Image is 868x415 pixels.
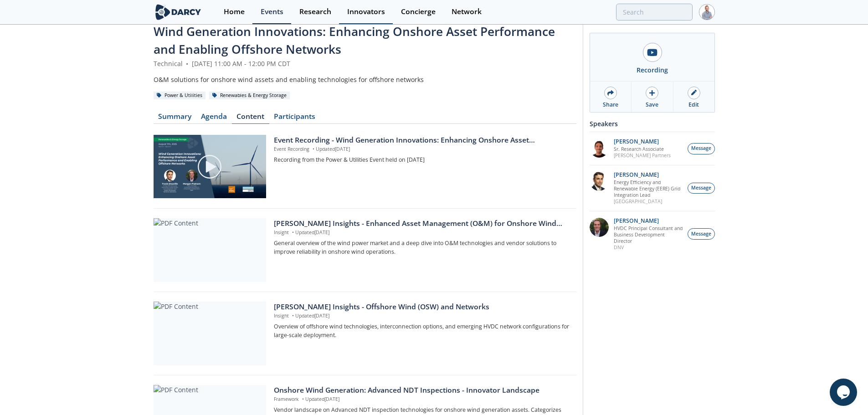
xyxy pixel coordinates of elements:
[616,4,693,20] input: Advanced Search
[154,135,266,198] img: Video Content
[699,4,715,20] img: Profile
[688,143,715,154] button: Message
[196,113,232,124] a: Agenda
[830,379,859,406] iframe: chat widget
[614,244,683,251] p: DNV
[274,135,570,146] div: Event Recording - Wind Generation Innovations: Enhancing Onshore Asset Performance and Enabling O...
[590,33,714,81] a: Recording
[614,225,683,244] p: HVDC Principal Consultant and Business Development Director
[614,152,671,159] p: [PERSON_NAME] Partners
[224,8,245,15] div: Home
[688,101,699,109] div: Edit
[691,184,711,192] span: Message
[688,228,715,240] button: Message
[614,218,683,224] p: [PERSON_NAME]
[614,179,683,198] p: Energy Efficiency and Renewable Energy (EERE) Grid Integration Lead
[590,138,609,158] img: 26c34c91-05b5-44cd-9eb8-fbe8adb38672
[197,154,222,179] img: play-chapters-gray.svg
[154,135,576,199] a: Video Content Event Recording - Wind Generation Innovations: Enhancing Onshore Asset Performance ...
[274,302,570,313] div: [PERSON_NAME] Insights - Offshore Wind (OSW) and Networks
[646,101,658,109] div: Save
[274,323,570,339] p: Overview of offshore wind technologies, interconnection options, and emerging HVDC network config...
[590,116,715,132] div: Speakers
[154,92,206,100] div: Power & Utilities
[590,218,609,237] img: a7c90837-2c3a-4a26-86b5-b32fe3f4a414
[299,8,331,15] div: Research
[274,396,570,403] p: Framework Updated [DATE]
[232,113,269,124] a: Content
[274,385,570,396] div: Onshore Wind Generation: Advanced NDT Inspections - Innovator Landscape
[261,8,283,15] div: Events
[154,75,576,84] div: O&M solutions for onshore wind assets and enabling technologies for offshore networks
[614,198,683,205] p: [GEOGRAPHIC_DATA]
[154,113,196,124] a: Summary
[603,101,618,109] div: Share
[691,145,711,152] span: Message
[274,229,570,236] p: Insight Updated [DATE]
[290,229,295,236] span: •
[290,313,295,319] span: •
[274,313,570,320] p: Insight Updated [DATE]
[452,8,482,15] div: Network
[691,231,711,238] span: Message
[590,172,609,191] img: 76c95a87-c68e-4104-8137-f842964b9bbb
[637,65,668,75] div: Recording
[673,82,714,112] a: Edit
[154,59,576,68] div: Technical [DATE] 11:00 AM - 12:00 PM CDT
[209,92,290,100] div: Renewables & Energy Storage
[274,239,570,256] p: General overview of the wind power market and a deep dive into O&M technologies and vendor soluti...
[185,59,190,68] span: •
[614,138,671,145] p: [PERSON_NAME]
[274,218,570,229] div: [PERSON_NAME] Insights - Enhanced Asset Management (O&M) for Onshore Wind Farms
[401,8,436,15] div: Concierge
[154,4,203,20] img: logo-wide.svg
[311,146,316,152] span: •
[274,156,570,164] p: Recording from the Power & Utilities Event held on [DATE]
[274,146,570,153] p: Event Recording Updated [DATE]
[614,146,671,152] p: Sr. Research Associate
[154,218,576,282] a: PDF Content [PERSON_NAME] Insights - Enhanced Asset Management (O&M) for Onshore Wind Farms Insig...
[688,183,715,194] button: Message
[269,113,320,124] a: Participants
[154,302,576,365] a: PDF Content [PERSON_NAME] Insights - Offshore Wind (OSW) and Networks Insight •Updated[DATE] Over...
[300,396,305,402] span: •
[614,172,683,178] p: [PERSON_NAME]
[347,8,385,15] div: Innovators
